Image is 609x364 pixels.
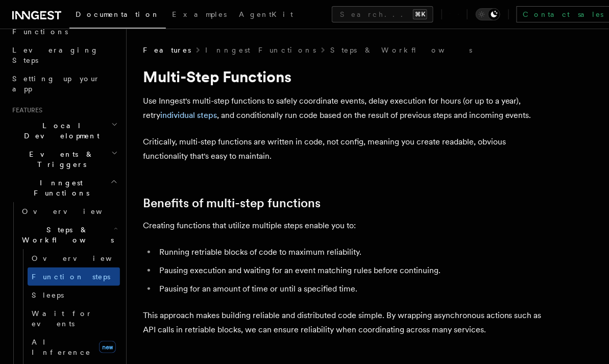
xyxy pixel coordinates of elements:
li: Running retriable blocks of code to maximum reliability. [156,245,551,259]
span: Leveraging Steps [12,46,99,64]
span: Inngest Functions [8,178,110,198]
li: Pausing for an amount of time or until a specified time. [156,282,551,296]
a: Setting up your app [8,69,120,98]
span: Sleeps [32,291,64,299]
span: Setting up your app [12,75,100,93]
kbd: ⌘K [413,9,427,19]
span: Features [143,45,191,55]
p: Creating functions that utilize multiple steps enable you to: [143,219,551,233]
span: AI Inference [32,338,91,356]
a: Benefits of multi-step functions [143,196,321,210]
a: Sleeps [28,286,120,304]
a: Overview [18,202,120,221]
p: Critically, multi-step functions are written in code, not config, meaning you create readable, ob... [143,135,551,163]
button: Steps & Workflows [18,221,120,249]
span: Local Development [8,120,111,141]
h1: Multi-Step Functions [143,67,551,86]
button: Inngest Functions [8,174,120,202]
a: Wait for events [28,304,120,333]
p: This approach makes building reliable and distributed code simple. By wrapping asynchronous actio... [143,308,551,337]
span: Features [8,106,42,114]
p: Use Inngest's multi-step functions to safely coordinate events, delay execution for hours (or up ... [143,94,551,123]
span: Examples [172,10,227,18]
span: AgentKit [239,10,293,18]
li: Pausing execution and waiting for an event matching rules before continuing. [156,263,551,278]
button: Events & Triggers [8,145,120,174]
span: Function steps [32,273,110,281]
button: Search...⌘K [332,6,433,22]
span: Wait for events [32,309,92,328]
button: Toggle dark mode [476,8,500,20]
span: Documentation [76,10,160,18]
span: Overview [22,207,127,215]
span: Steps & Workflows [18,225,114,245]
a: Documentation [69,3,166,29]
a: Examples [166,3,233,28]
a: AI Inferencenew [28,333,120,361]
span: new [99,341,116,353]
button: Local Development [8,116,120,145]
a: Steps & Workflows [330,45,472,55]
a: Inngest Functions [205,45,316,55]
a: individual steps [160,110,217,120]
span: Events & Triggers [8,149,111,169]
a: Overview [28,249,120,268]
a: Leveraging Steps [8,41,120,69]
a: AgentKit [233,3,299,28]
span: Overview [32,254,137,262]
a: Function steps [28,268,120,286]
